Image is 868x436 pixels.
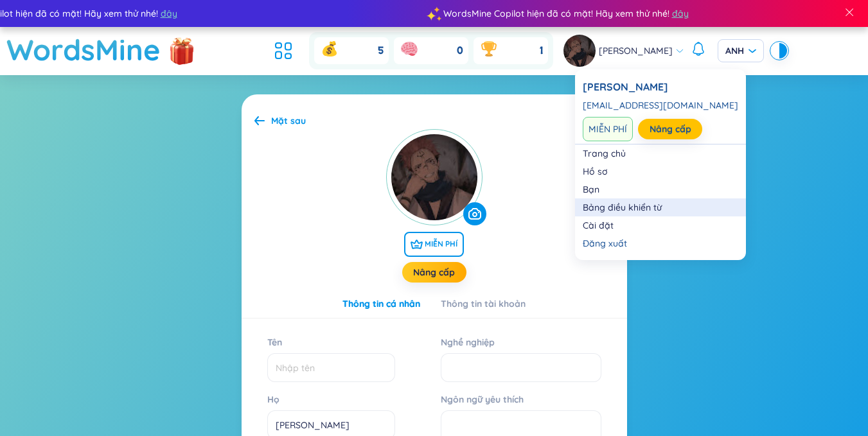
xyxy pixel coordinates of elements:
a: Trang chủ [583,147,738,160]
a: Mặt sau [254,114,306,130]
font: Đăng xuất [583,238,627,249]
button: Nâng cấp [402,262,466,283]
label: Tên [267,332,288,353]
font: [PERSON_NAME] [583,80,668,93]
font: Thông tin cá nhân [342,298,420,310]
font: [PERSON_NAME] [599,45,673,57]
font: WordsMine Copilot hiện đã có mặt! Hãy xem thử nhé! [441,8,668,19]
font: Nghề nghiệp [441,336,495,348]
button: Nâng cấp [638,119,702,139]
input: Nghề nghiệp [441,353,601,382]
font: MIỄN PHÍ [589,123,627,135]
label: Ngôn ngữ yêu thích [441,389,530,410]
font: Tên [267,336,282,348]
font: Thông tin tài khoản [441,298,526,310]
font: 0 [457,44,463,58]
span: ANH [725,44,756,57]
a: Nâng cấp [650,122,691,136]
font: đây [670,8,687,19]
font: Bạn [583,184,599,195]
img: người dùng hiện tại [386,129,483,225]
font: Mặt sau [271,115,306,126]
font: ANH [725,45,744,57]
font: Ngôn ngữ yêu thích [441,394,524,405]
a: Bảng điều khiển từ [583,201,738,214]
label: Nghề nghiệp [441,332,501,353]
font: Họ [267,394,279,405]
font: 1 [540,44,543,58]
font: đây [159,8,175,19]
a: Hồ sơ [583,165,738,178]
a: [PERSON_NAME] [583,80,738,94]
font: MIỄN PHÍ [425,239,457,249]
label: Họ [267,389,286,410]
a: hình đại diện [563,35,599,67]
a: WordsMine [6,27,161,73]
font: 5 [378,44,384,58]
a: Bạn [583,183,738,196]
font: WordsMine [6,31,161,67]
a: Cài đặt [583,219,738,232]
input: Tên [267,353,395,382]
img: hình đại diện [563,35,596,67]
a: Nâng cấp [413,265,455,279]
img: flashSalesIcon.a7f4f837.png [169,31,195,69]
font: [EMAIL_ADDRESS][DOMAIN_NAME] [583,100,738,111]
